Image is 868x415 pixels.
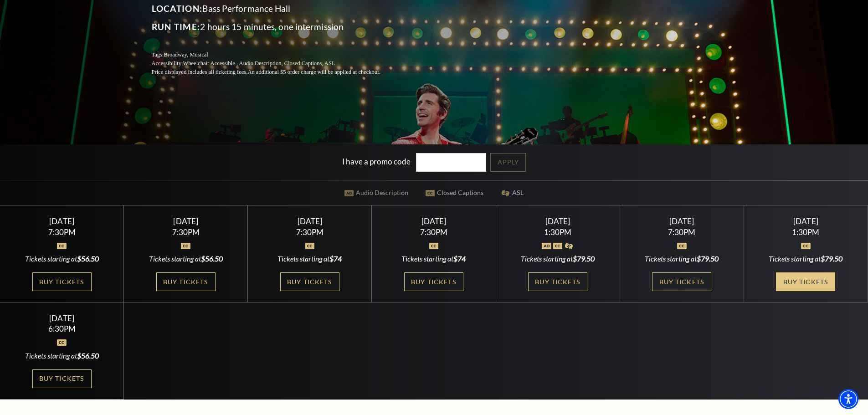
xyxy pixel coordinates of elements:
[77,254,99,263] span: $56.50
[152,68,402,77] p: Price displayed includes all ticketing fees.
[528,272,587,291] a: Buy Tickets
[652,272,711,291] a: Buy Tickets
[507,254,609,264] div: Tickets starting at
[280,272,339,291] a: Buy Tickets
[152,1,402,16] p: Bass Performance Hall
[152,59,402,68] p: Accessibility:
[342,157,411,166] label: I have a promo code
[11,313,113,323] div: [DATE]
[404,272,463,291] a: Buy Tickets
[152,20,402,34] p: 2 hours 15 minutes, one intermission
[631,228,733,236] div: 7:30PM
[821,254,842,263] span: $79.50
[11,351,113,361] div: Tickets starting at
[135,216,237,226] div: [DATE]
[755,216,857,226] div: [DATE]
[573,254,595,263] span: $79.50
[631,254,733,264] div: Tickets starting at
[152,21,200,32] span: Run Time:
[259,228,361,236] div: 7:30PM
[183,60,335,67] span: Wheelchair Accessible , Audio Description, Closed Captions, ASL
[776,272,835,291] a: Buy Tickets
[755,228,857,236] div: 1:30PM
[507,228,609,236] div: 1:30PM
[32,272,92,291] a: Buy Tickets
[201,254,223,263] span: $56.50
[697,254,719,263] span: $79.50
[259,216,361,226] div: [DATE]
[453,254,466,263] span: $74
[77,351,99,360] span: $56.50
[11,216,113,226] div: [DATE]
[383,254,485,264] div: Tickets starting at
[631,216,733,226] div: [DATE]
[135,254,237,264] div: Tickets starting at
[32,369,92,388] a: Buy Tickets
[383,216,485,226] div: [DATE]
[11,254,113,264] div: Tickets starting at
[164,51,208,58] span: Broadway, Musical
[329,254,342,263] span: $74
[11,325,113,333] div: 6:30PM
[135,228,237,236] div: 7:30PM
[247,69,380,75] span: An additional $5 order charge will be applied at checkout.
[755,254,857,264] div: Tickets starting at
[838,389,858,409] div: Accessibility Menu
[152,3,203,14] span: Location:
[507,216,609,226] div: [DATE]
[11,228,113,236] div: 7:30PM
[156,272,216,291] a: Buy Tickets
[152,51,402,59] p: Tags:
[383,228,485,236] div: 7:30PM
[259,254,361,264] div: Tickets starting at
